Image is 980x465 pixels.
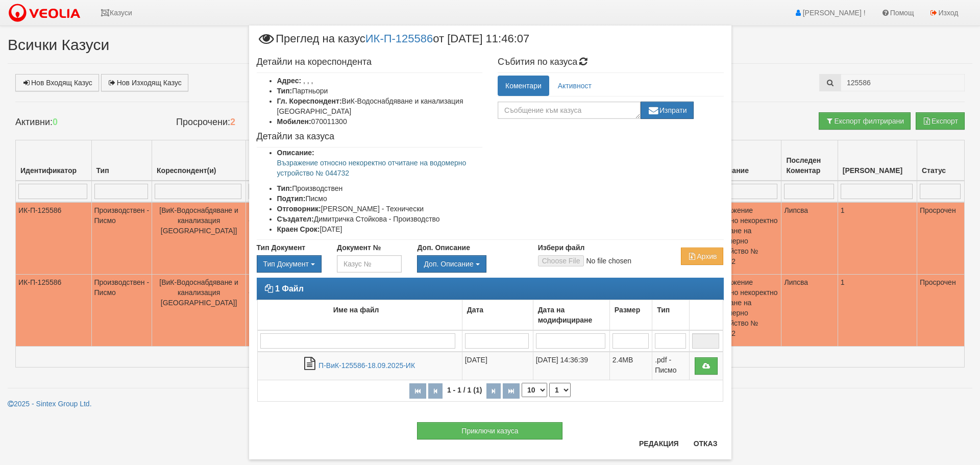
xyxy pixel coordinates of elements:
td: Дата: No sort applied, activate to apply an ascending sort [462,300,533,331]
td: .pdf - Писмо [652,352,690,380]
b: Описание: [277,149,314,157]
button: Архив [681,248,723,265]
a: Коментари [498,76,549,96]
a: Активност [550,76,599,96]
li: Писмо [277,193,483,204]
td: Име на файл: No sort applied, activate to apply an ascending sort [257,300,462,331]
li: [DATE] [277,224,483,234]
strong: 1 Файл [275,284,304,293]
span: Тип Документ [263,260,309,268]
b: Адрес: [277,77,302,85]
td: Дата на модифициране: No sort applied, activate to apply an ascending sort [533,300,609,331]
button: Предишна страница [428,383,443,399]
a: П-ВиК-125586-18.09.2025-ИК [318,361,415,370]
span: Преглед на казус от [DATE] 11:46:07 [257,33,530,52]
td: Тип: No sort applied, activate to apply an ascending sort [652,300,690,331]
select: Брой редове на страница [522,383,547,397]
b: Размер [615,306,640,314]
button: Редакция [633,435,685,452]
label: Документ № [337,242,381,253]
button: Следваща страница [486,383,501,399]
a: ИК-П-125586 [365,32,433,45]
b: Подтип: [277,194,306,203]
button: Тип Документ [257,255,322,273]
li: Производствен [277,183,483,193]
b: Тип: [277,87,292,95]
div: Двоен клик, за изчистване на избраната стойност. [417,255,522,273]
span: 1 - 1 / 1 (1) [445,386,484,394]
button: Доп. Описание [417,255,486,273]
tr: П-ВиК-125586-18.09.2025-ИК.pdf - Писмо [257,352,723,380]
b: Дата на модифициране [538,306,593,324]
span: Доп. Описание [424,260,473,268]
b: Отговорник: [277,205,321,213]
h4: Събития по казуса [498,57,724,67]
h4: Детайли за казуса [257,132,483,142]
td: [DATE] 14:36:39 [533,352,609,380]
b: Име на файл [333,306,379,314]
li: ВиК-Водоснабдяване и канализация [GEOGRAPHIC_DATA] [277,96,483,116]
button: Приключи казуса [417,422,562,439]
div: Двоен клик, за изчистване на избраната стойност. [257,255,322,273]
b: Гл. Кореспондент: [277,97,342,105]
label: Избери файл [538,242,585,253]
button: Последна страница [503,383,520,399]
b: Дата [467,306,483,314]
label: Тип Документ [257,242,306,253]
input: Казус № [337,255,402,273]
select: Страница номер [549,383,571,397]
td: Размер: No sort applied, activate to apply an ascending sort [609,300,652,331]
button: Изпрати [641,102,694,119]
button: Отказ [688,435,724,452]
li: Димитричка Стойкова - Производство [277,214,483,224]
span: , , , [303,77,313,85]
label: Доп. Описание [417,242,470,253]
li: 070011300 [277,116,483,127]
b: Мобилен: [277,117,311,126]
b: Създател: [277,215,314,223]
td: 2.4MB [609,352,652,380]
h4: Детайли на кореспондента [257,57,483,67]
p: Възражение относно некоректно отчитане на водомерно устройство № 044732 [277,158,483,178]
b: Тип: [277,184,292,192]
td: : No sort applied, activate to apply an ascending sort [690,300,723,331]
b: Краен Срок: [277,225,320,233]
li: Партньори [277,86,483,96]
b: Тип [657,306,670,314]
li: [PERSON_NAME] - Технически [277,204,483,214]
button: Първа страница [409,383,426,399]
td: [DATE] [462,352,533,380]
